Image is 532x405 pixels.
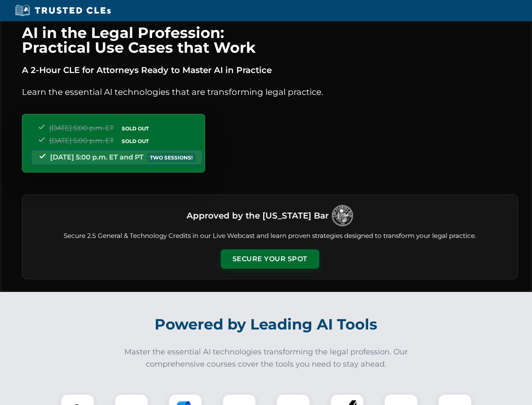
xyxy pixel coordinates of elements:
span: [DATE] 5:00 p.m. ET [49,137,114,145]
h2: Powered by Leading AI Tools [33,310,500,339]
span: SOLD OUT [119,124,152,133]
img: Trusted CLEs [13,4,113,17]
p: A 2-Hour CLE for Attorneys Ready to Master AI in Practice [22,63,518,77]
span: SOLD OUT [119,137,152,146]
button: Secure Your Spot [221,249,319,269]
h3: Approved by the [US_STATE] Bar [187,208,329,223]
p: Secure 2.5 General & Technology Credits in our Live Webcast and learn proven strategies designed ... [32,231,508,241]
span: [DATE] 5:00 p.m. ET [49,124,114,132]
h1: AI in the Legal Profession: Practical Use Cases that Work [22,25,518,55]
p: Learn the essential AI technologies that are transforming legal practice. [22,85,518,99]
p: Master the essential AI technologies transforming the legal profession. Our comprehensive courses... [119,346,414,370]
img: Logo [332,205,353,226]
